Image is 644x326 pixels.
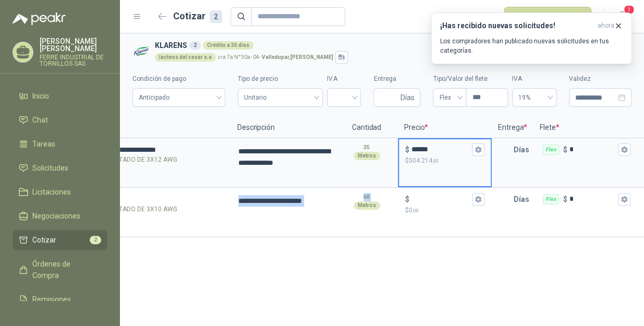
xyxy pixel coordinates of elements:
[238,74,323,84] label: Tipo de precio
[405,156,484,166] p: $
[139,90,219,105] span: Anticipado
[363,143,370,152] p: 35
[409,207,419,214] span: 0
[472,143,484,156] button: $$504.214,90
[543,144,559,155] div: Flex
[563,194,567,205] p: $
[412,208,419,213] span: ,00
[32,90,49,102] span: Inicio
[132,74,225,84] label: Condición de pago
[203,41,253,50] div: Crédito a 30 días
[440,37,623,55] p: Los compradores han publicado nuevas solicitudes en tus categorías.
[32,138,55,150] span: Tareas
[32,210,80,222] span: Negociaciones
[543,194,559,204] div: Flex
[13,110,107,130] a: Chat
[514,189,533,210] p: Días
[13,182,107,202] a: Licitaciones
[13,254,107,285] a: Órdenes de Compra
[533,117,638,138] p: Flete
[13,206,107,226] a: Negociaciones
[432,158,439,164] span: ,90
[32,294,71,305] span: Remisiones
[405,194,409,205] p: $
[411,195,470,203] input: $$0,00
[22,117,231,138] p: Producto
[173,9,222,23] h2: Cotizar
[400,89,414,106] span: Días
[335,117,398,138] p: Cantidad
[618,143,630,156] button: Flex $
[354,152,380,160] div: Metros
[354,201,380,210] div: Metros
[433,74,508,84] label: Tipo/Valor del flete
[518,90,550,105] span: 19%
[373,74,420,84] label: Entrega
[32,186,71,198] span: Licitaciones
[613,7,631,26] button: 1
[618,193,630,206] button: Flex $
[405,144,409,155] p: $
[13,158,107,178] a: Solicitudes
[472,193,484,206] button: $$0,00
[32,258,98,281] span: Órdenes de Compra
[623,5,635,15] span: 1
[439,90,460,105] span: Flex
[155,40,627,51] h3: KLARENS
[189,41,201,50] div: 2
[514,139,533,160] p: Días
[363,193,370,201] p: 60
[13,13,66,25] img: Logo peakr
[512,74,556,84] label: IVA
[32,234,56,246] span: Cotizar
[569,74,631,84] label: Validez
[398,117,492,138] p: Precio
[405,206,484,215] p: $
[132,43,151,61] img: Company Logo
[13,134,107,154] a: Tareas
[13,86,107,106] a: Inicio
[40,38,107,52] p: [PERSON_NAME] [PERSON_NAME]
[598,21,614,30] span: ahora
[231,117,335,138] p: Descripción
[30,196,224,203] input: -CABLE ENCAUCHETADO DE 3X10 AWG
[504,7,591,27] button: Publicar cotizaciones
[569,195,616,203] input: Flex $
[409,157,439,164] span: 504.214
[155,53,216,62] div: lacteos del cesar s.a
[13,230,107,250] a: Cotizar2
[563,144,567,155] p: $
[327,74,361,84] label: IVA
[431,13,631,64] button: ¡Has recibido nuevas solicitudes!ahora Los compradores han publicado nuevas solicitudes en tus ca...
[218,55,333,60] p: cra 7a N°30a- 04 -
[90,236,101,244] span: 2
[32,162,68,174] span: Solicitudes
[492,117,533,138] p: Entrega
[30,146,224,154] input: -CABLE ENCAUCHETADO DE 3X12 AWG
[411,146,470,153] input: $$504.214,90
[13,289,107,309] a: Remisiones
[40,54,107,67] p: FERRE INDUSTRIAL DE TORNILLOS SAS
[569,146,616,153] input: Flex $
[262,54,333,60] strong: Valledupar , [PERSON_NAME]
[440,21,593,30] h3: ¡Has recibido nuevas solicitudes!
[32,114,48,126] span: Chat
[210,10,222,23] div: 2
[244,90,317,105] span: Unitario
